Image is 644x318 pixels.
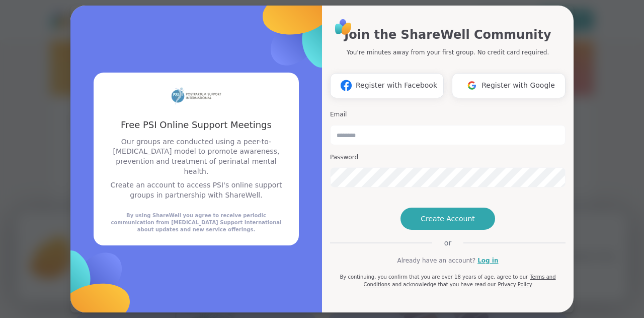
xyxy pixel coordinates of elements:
[477,256,498,265] a: Log in
[344,26,551,44] h1: Join the ShareWell Community
[106,212,287,233] div: By using ShareWell you agree to receive periodic communication from [MEDICAL_DATA] Support Intern...
[337,76,356,95] img: ShareWell Logomark
[347,48,549,57] p: You're minutes away from your first group. No credit card required.
[400,208,495,230] button: Create Account
[171,85,221,106] img: partner logo
[397,256,475,265] span: Already have an account?
[363,274,555,287] a: Terms and Conditions
[421,214,475,224] span: Create Account
[330,153,566,162] h3: Password
[498,282,532,287] a: Privacy Policy
[481,80,555,91] span: Register with Google
[340,274,528,280] span: By continuing, you confirm that you are over 18 years of age, agree to our
[106,180,287,200] p: Create an account to access PSI's online support groups in partnership with ShareWell.
[356,80,437,91] span: Register with Facebook
[452,73,566,98] button: Register with Google
[332,16,355,38] img: ShareWell Logo
[330,110,566,119] h3: Email
[106,118,287,131] h3: Free PSI Online Support Meetings
[432,238,463,248] span: or
[462,76,481,95] img: ShareWell Logomark
[330,73,444,98] button: Register with Facebook
[106,137,287,176] p: Our groups are conducted using a peer-to-[MEDICAL_DATA] model to promote awareness, prevention an...
[392,282,496,287] span: and acknowledge that you have read our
